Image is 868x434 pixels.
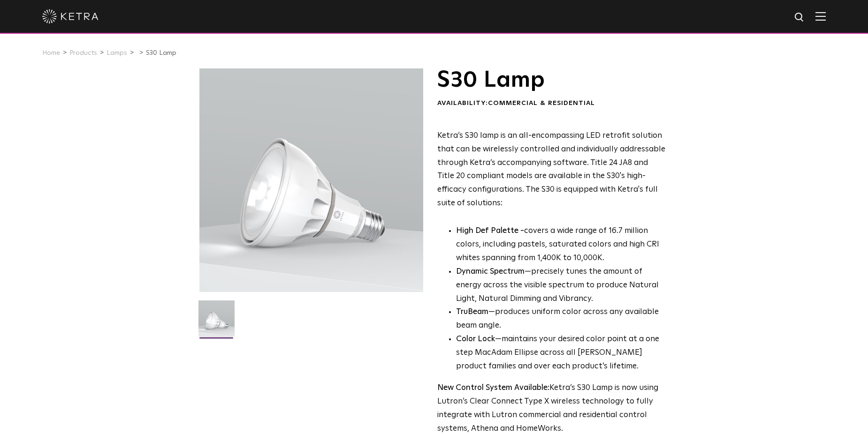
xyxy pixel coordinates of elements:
span: Ketra’s S30 lamp is an all-encompassing LED retrofit solution that can be wirelessly controlled a... [437,132,665,207]
p: covers a wide range of 16.7 million colors, including pastels, saturated colors and high CRI whit... [456,224,666,265]
img: ketra-logo-2019-white [42,9,99,23]
strong: High Def Palette - [456,227,524,235]
img: search icon [794,12,806,23]
li: —precisely tunes the amount of energy across the visible spectrum to produce Natural Light, Natur... [456,265,666,306]
span: Commercial & Residential [488,100,595,106]
a: S30 Lamp [146,50,176,56]
a: Products [69,50,97,56]
strong: Color Lock [456,335,495,343]
img: S30-Lamp-Edison-2021-Web-Square [198,300,235,344]
a: Home [42,50,60,56]
strong: New Control System Available: [437,384,549,392]
li: —maintains your desired color point at a one step MacAdam Ellipse across all [PERSON_NAME] produc... [456,333,666,374]
img: Hamburger%20Nav.svg [815,12,826,21]
h1: S30 Lamp [437,68,666,92]
div: Availability: [437,99,666,108]
strong: TruBeam [456,308,488,316]
a: Lamps [107,50,127,56]
strong: Dynamic Spectrum [456,268,525,276]
li: —produces uniform color across any available beam angle. [456,306,666,333]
